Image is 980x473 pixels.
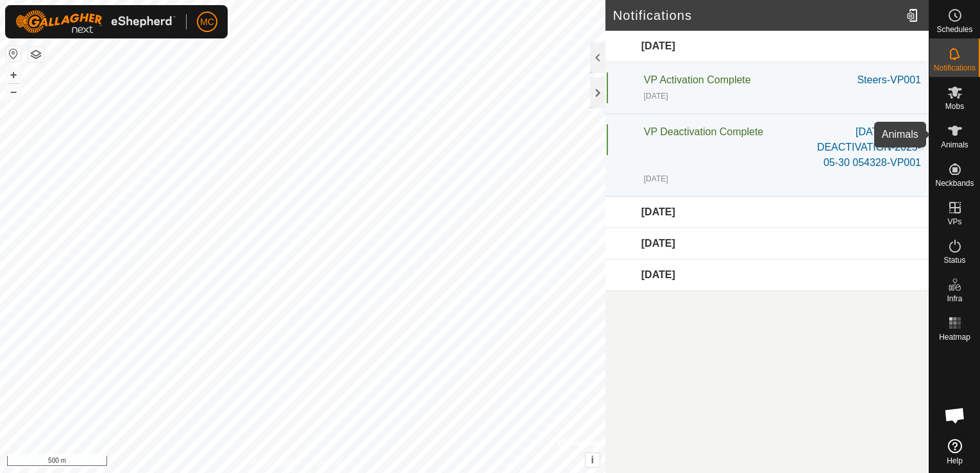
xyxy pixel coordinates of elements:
div: [DATE] [605,228,929,260]
span: Mobs [945,103,964,110]
button: + [6,67,21,83]
span: Animals [941,141,968,149]
div: [DATE] [644,90,668,102]
div: [DATE]-16-45-DEACTIVATION-2025-05-30 054328-VP001 [810,124,921,170]
span: Notifications [934,64,976,72]
span: VP Activation Complete [644,74,751,85]
span: Infra [947,295,962,303]
span: VP Deactivation Complete [644,126,763,137]
img: Gallagher Logo [15,10,176,33]
span: Heatmap [939,333,970,341]
div: Open chat [936,396,974,435]
span: Schedules [936,26,972,33]
button: Reset Map [6,46,21,62]
span: MC [200,15,214,29]
button: i [586,453,600,467]
h2: Notifications [613,8,901,23]
a: Contact Us [316,456,353,468]
div: [DATE] [605,260,929,291]
span: Neckbands [935,179,974,187]
div: [DATE] [605,197,929,228]
div: Steers-VP001 [857,72,921,88]
a: Privacy Policy [252,456,300,468]
span: Status [943,256,965,264]
span: i [591,454,594,465]
a: Help [929,434,980,470]
div: [DATE] [605,31,929,62]
span: Help [947,457,963,465]
button: Map Layers [28,47,44,62]
div: [DATE] [644,173,668,185]
span: VPs [947,218,961,226]
button: – [6,84,21,99]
